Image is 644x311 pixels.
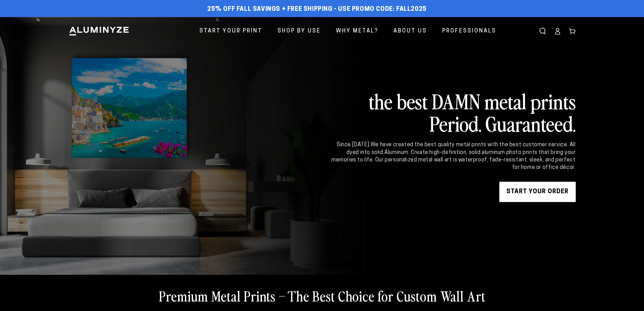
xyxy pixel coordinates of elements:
span: 25% off FALL Savings + Free Shipping - Use Promo Code: FALL2025 [207,6,427,13]
span: Shop By Use [278,26,321,36]
div: Since [DATE] We have created the best quality metal prints with the best customer service. All dy... [330,141,576,172]
a: START YOUR Order [499,182,576,202]
a: About Us [388,22,432,40]
span: Start Your Print [199,26,262,36]
h2: the best DAMN metal prints Period. Guaranteed. [330,90,576,134]
span: Why Metal? [336,26,378,36]
a: Shop By Use [272,22,326,40]
a: Start Your Print [194,22,267,40]
a: Why Metal? [331,22,383,40]
img: Aluminyze [69,26,129,36]
h2: Premium Metal Prints – The Best Choice for Custom Wall Art [159,287,485,305]
a: Professionals [437,22,501,40]
summary: Search our site [535,24,550,39]
span: About Us [393,26,427,36]
span: Professionals [442,26,496,36]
